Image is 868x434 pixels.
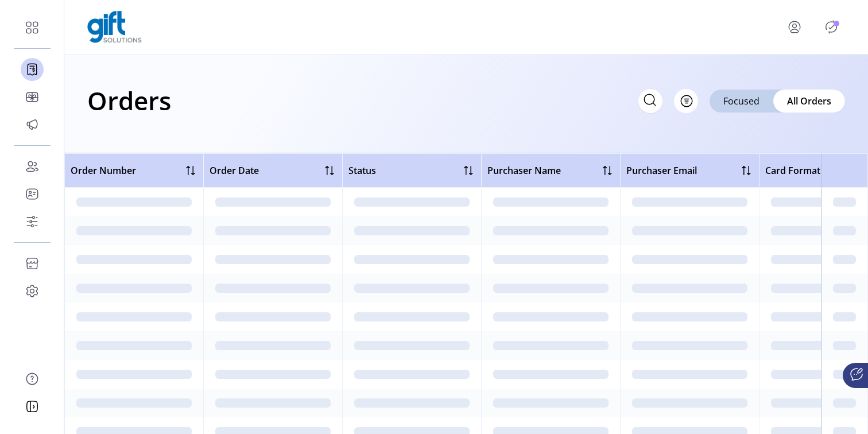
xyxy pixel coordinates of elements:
span: Order Number [71,164,136,177]
div: Focused [710,90,773,113]
span: Purchaser Email [626,164,697,177]
span: Card Format [765,164,820,177]
span: Status [348,164,376,177]
span: All Orders [787,94,831,108]
span: Order Date [210,164,259,177]
span: Focused [723,94,759,108]
button: Filter Button [674,89,698,113]
button: Publisher Panel [822,18,840,36]
img: logo [87,11,142,43]
div: All Orders [773,90,845,113]
span: Purchaser Name [487,164,561,177]
button: menu [772,13,822,41]
h1: Orders [87,80,171,121]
